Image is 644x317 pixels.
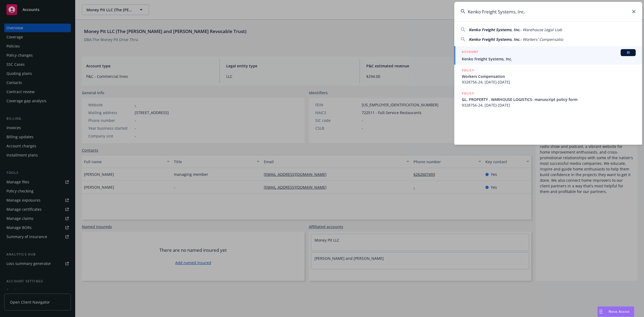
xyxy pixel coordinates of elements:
[462,74,636,79] span: Workers Compensation
[623,50,634,55] span: BI
[454,88,642,111] a: POLICYGL, PROPERTY , WARHOUSE LOGISTICS- manuscript policy form9328756-24, [DATE]-[DATE]
[462,56,636,62] span: Kenko Freight Systems, Inc.
[462,49,478,56] h5: ACCOUNT
[454,2,642,21] input: Search...
[598,307,604,317] div: Drag to move
[462,97,636,102] span: GL, PROPERTY , WARHOUSE LOGISTICS- manuscript policy form
[520,27,562,32] span: - Warehouse Legal Liab
[454,46,642,65] a: ACCOUNTBIKenko Freight Systems, Inc.
[462,102,636,108] span: 9328756-24, [DATE]-[DATE]
[469,27,520,32] span: Kenko Freight Systems, Inc.
[597,306,634,317] button: Nova Assist
[469,37,520,42] span: Kenko Freight Systems, Inc.
[454,65,642,88] a: POLICYWorkers Compensation9328756-24, [DATE]-[DATE]
[462,68,474,73] h5: POLICY
[462,91,474,96] h5: POLICY
[520,37,563,42] span: - Workers' Compensatio
[462,79,636,85] span: 9328756-24, [DATE]-[DATE]
[609,309,630,314] span: Nova Assist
